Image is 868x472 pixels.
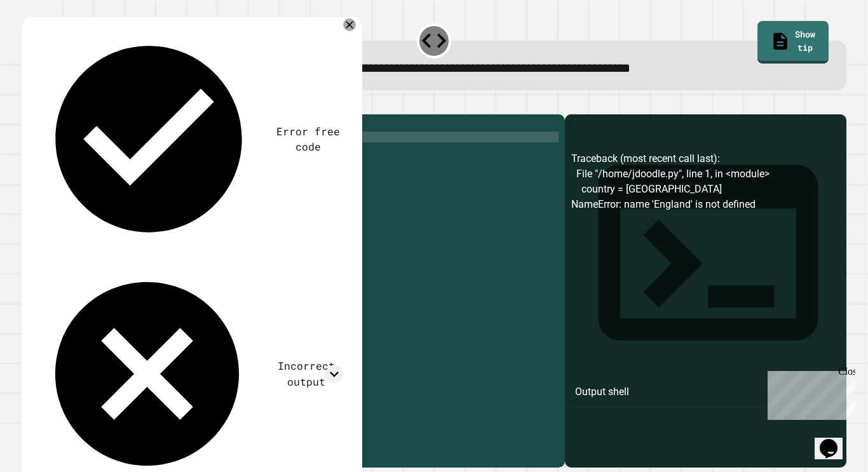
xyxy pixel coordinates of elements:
div: Incorrect output [270,358,343,389]
div: Traceback (most recent call last): File "/home/jdoodle.py", line 1, in <module> country = [GEOGRA... [571,151,840,468]
iframe: chat widget [763,366,855,420]
div: Chat with us now!Close [5,5,88,81]
a: Show tip [757,21,829,64]
div: Error free code [273,124,343,155]
iframe: chat widget [815,421,855,459]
